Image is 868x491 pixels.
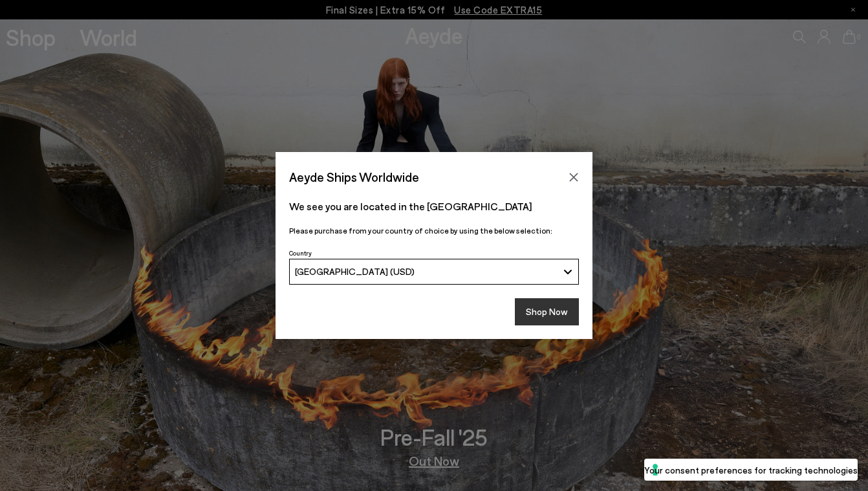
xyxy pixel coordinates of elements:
span: [GEOGRAPHIC_DATA] (USD) [295,266,415,277]
span: Aeyde Ships Worldwide [289,166,419,188]
span: Country [289,249,312,257]
button: Close [564,168,583,187]
p: Please purchase from your country of choice by using the below selection: [289,224,579,237]
label: Your consent preferences for tracking technologies [644,463,858,477]
button: Your consent preferences for tracking technologies [644,459,858,481]
p: We see you are located in the [GEOGRAPHIC_DATA] [289,199,579,214]
button: Shop Now [515,298,579,325]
